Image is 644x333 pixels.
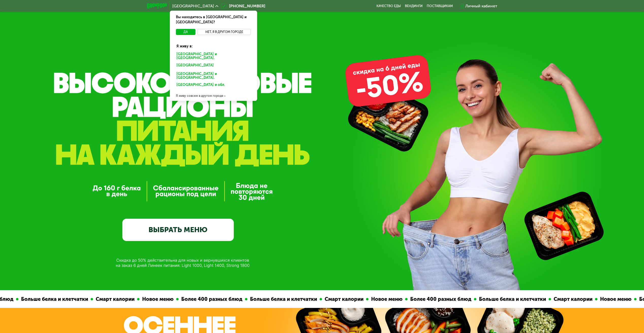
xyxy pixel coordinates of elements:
[87,295,130,303] div: Смарт калории
[173,82,252,90] div: [GEOGRAPHIC_DATA] и обл.
[316,295,359,303] div: Смарт калории
[170,91,257,101] div: Я живу совсем в другом городе
[176,29,195,35] button: Да
[405,4,423,8] a: Вендинги
[591,295,628,303] div: Новое меню
[470,295,542,303] div: Больше белка и клетчатки
[544,295,588,303] div: Смарт калории
[170,11,257,29] div: Вы находитесь в [GEOGRAPHIC_DATA] и [GEOGRAPHIC_DATA]?
[401,295,467,303] div: Более 400 разных блюд
[12,295,84,303] div: Больше белка и клетчатки
[241,295,313,303] div: Больше белка и клетчатки
[197,29,251,35] button: Нет, я в другом городе
[173,71,254,81] div: [GEOGRAPHIC_DATA] и [GEOGRAPHIC_DATA].
[173,40,254,49] div: Я живу в:
[221,3,265,9] a: [PHONE_NUMBER]
[172,295,238,303] div: Более 400 разных блюд
[133,295,170,303] div: Новое меню
[362,295,399,303] div: Новое меню
[173,62,252,70] div: [GEOGRAPHIC_DATA]
[173,51,254,62] div: [GEOGRAPHIC_DATA] и [GEOGRAPHIC_DATA].
[465,3,497,9] div: Личный кабинет
[376,4,401,8] a: Качество еды
[122,219,234,241] a: ВЫБРАТЬ МЕНЮ
[427,4,453,8] div: поставщикам
[172,4,214,8] span: [GEOGRAPHIC_DATA]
